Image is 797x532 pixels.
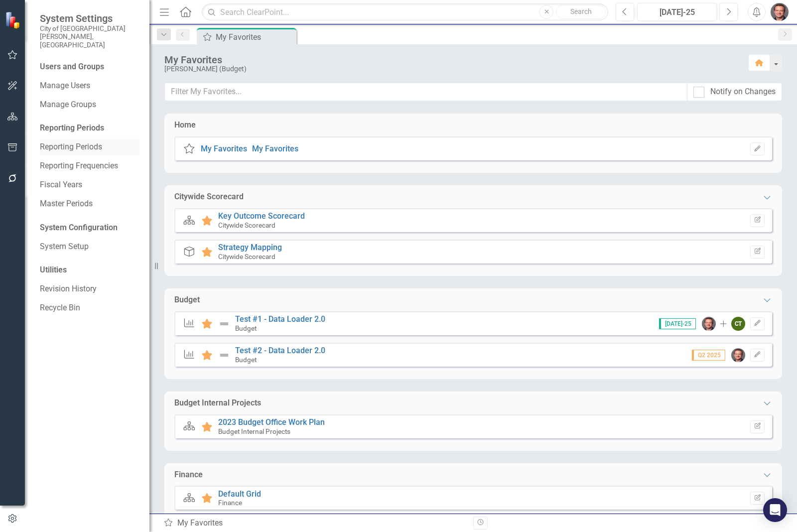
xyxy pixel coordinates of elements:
[570,7,592,15] span: Search
[218,221,275,229] small: Citywide Scorecard
[692,350,725,361] span: Q2 2025
[40,80,139,92] a: Manage Users
[174,294,200,306] div: Budget
[218,417,325,427] a: 2023 Budget Office Work Plan
[174,120,196,131] div: Home
[40,222,139,234] div: System Configuration
[40,302,139,314] a: Recycle Bin
[163,518,466,529] div: My Favorites
[202,3,608,21] input: Search ClearPoint...
[164,54,738,65] div: My Favorites
[218,499,242,507] small: Finance
[164,83,687,101] input: Filter My Favorites...
[5,11,22,29] img: ClearPoint Strategy
[40,179,139,191] a: Fiscal Years
[40,24,139,49] small: City of [GEOGRAPHIC_DATA][PERSON_NAME], [GEOGRAPHIC_DATA]
[641,6,713,18] div: [DATE]-25
[659,318,696,329] span: [DATE]-25
[174,191,244,203] div: Citywide Scorecard
[252,144,298,153] a: My Favorites
[218,427,290,435] small: Budget Internal Projects
[40,141,139,153] a: Reporting Periods
[201,144,247,153] a: My Favorites
[637,3,717,21] button: [DATE]-25
[40,241,139,253] a: System Setup
[40,123,139,134] div: Reporting Periods
[702,317,716,331] img: Lawrence Pollack
[750,142,765,155] button: Set Home Page
[40,12,139,24] span: System Settings
[218,211,305,221] a: Key Outcome Scorecard
[40,160,139,172] a: Reporting Frequencies
[40,61,139,73] div: Users and Groups
[235,324,257,332] small: Budget
[40,198,139,210] a: Master Periods
[40,99,139,111] a: Manage Groups
[174,398,261,409] div: Budget Internal Projects
[218,253,275,261] small: Citywide Scorecard
[40,265,139,276] div: Utilities
[235,346,325,355] a: Test #2 - Data Loader 2.0
[235,314,325,324] a: Test #1 - Data Loader 2.0
[164,65,738,73] div: [PERSON_NAME] (Budget)
[216,31,294,43] div: My Favorites
[218,489,261,499] a: Default Grid
[771,3,789,21] img: Lawrence Pollack
[218,243,282,252] a: Strategy Mapping
[710,86,776,98] div: Notify on Changes
[218,318,230,330] img: Not Defined
[174,469,203,481] div: Finance
[763,498,787,522] div: Open Intercom Messenger
[235,356,257,364] small: Budget
[731,317,745,331] div: CT
[731,348,745,362] img: Lawrence Pollack
[40,283,139,295] a: Revision History
[218,349,230,361] img: Not Defined
[556,5,606,19] button: Search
